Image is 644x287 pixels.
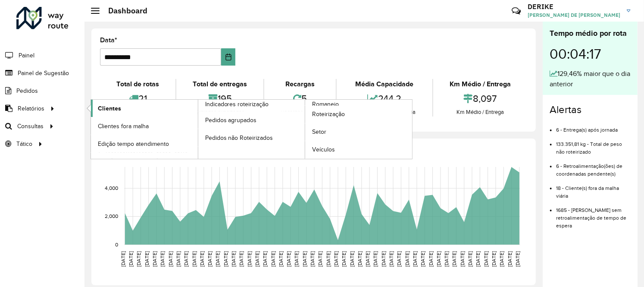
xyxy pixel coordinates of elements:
text: 2,000 [105,214,118,219]
span: [PERSON_NAME] DE [PERSON_NAME] [528,11,620,19]
div: Média Capacidade [339,79,430,89]
li: 18 - Cliente(s) fora da malha viária [556,178,631,200]
text: [DATE] [436,251,441,267]
text: [DATE] [333,251,339,267]
text: [DATE] [159,251,165,267]
text: 4,000 [105,186,118,191]
div: Km Médio / Entrega [435,79,525,89]
a: Indicadores roteirização [91,100,305,159]
a: Clientes [91,100,198,117]
li: 6 - Retroalimentação(ões) de coordenadas pendente(s) [556,156,631,178]
text: [DATE] [152,251,157,267]
text: [DATE] [373,251,378,267]
div: Recargas [266,79,333,89]
text: [DATE] [357,251,363,267]
text: [DATE] [325,251,331,267]
text: [DATE] [475,251,481,267]
div: 129,46% maior que o dia anterior [550,69,631,89]
span: Painel de Sugestão [18,69,69,78]
span: Pedidos [16,86,38,95]
span: Edição tempo atendimento [98,139,169,148]
text: [DATE] [302,251,307,267]
text: [DATE] [318,251,323,267]
text: [DATE] [515,251,520,267]
text: [DATE] [231,251,236,267]
div: 00:04:17 [550,39,631,69]
span: Tático [16,139,32,148]
span: Relatórios [18,104,44,113]
text: [DATE] [397,251,402,267]
text: [DATE] [168,251,173,267]
a: Clientes fora malha [91,117,198,135]
a: Pedidos não Roteirizados [198,129,305,146]
a: Edição tempo atendimento [91,135,198,152]
h2: Dashboard [100,6,147,16]
text: [DATE] [278,251,284,267]
text: [DATE] [309,251,315,267]
text: [DATE] [286,251,291,267]
a: Romaneio [198,100,413,159]
div: 244,2 [339,89,430,108]
text: [DATE] [404,251,410,267]
text: [DATE] [254,251,260,267]
div: Km Médio / Entrega [435,108,525,117]
a: Pedidos agrupados [198,111,305,129]
text: [DATE] [349,251,355,267]
li: 6 - Entrega(s) após jornada [556,120,631,134]
span: Clientes fora malha [98,122,149,131]
a: Setor [305,123,412,141]
span: Roteirização [312,110,345,119]
text: 0 [115,242,118,247]
text: [DATE] [207,251,213,267]
text: [DATE] [294,251,300,267]
button: Choose Date [221,48,235,66]
span: Indicadores roteirização [205,100,269,109]
text: [DATE] [499,251,505,267]
text: [DATE] [467,251,473,267]
text: [DATE] [238,251,244,267]
a: Veículos [305,141,412,158]
text: [DATE] [183,251,189,267]
text: [DATE] [428,251,434,267]
span: Consultas [17,122,44,131]
span: Painel [19,51,34,60]
text: [DATE] [215,251,221,267]
text: [DATE] [491,251,497,267]
text: [DATE] [144,251,150,267]
span: Veículos [312,145,335,154]
text: [DATE] [388,251,394,267]
h3: DERIKE [528,3,620,11]
text: [DATE] [199,251,205,267]
div: 5 [266,89,333,108]
text: [DATE] [136,251,141,267]
div: 21 [102,89,173,108]
text: [DATE] [381,251,386,267]
li: 1685 - [PERSON_NAME] sem retroalimentação de tempo de espera [556,200,631,230]
text: [DATE] [262,251,268,267]
text: [DATE] [175,251,181,267]
div: Total de entregas [178,79,261,89]
li: 133.351,81 kg - Total de peso não roteirizado [556,134,631,156]
a: Roteirização [305,106,412,123]
label: Data [100,35,117,45]
text: [DATE] [420,251,425,267]
text: [DATE] [365,251,370,267]
text: [DATE] [128,251,134,267]
text: [DATE] [444,251,449,267]
div: Tempo médio por rota [550,28,631,39]
text: [DATE] [460,251,465,267]
span: Romaneio [312,100,339,109]
text: [DATE] [483,251,489,267]
text: [DATE] [223,251,228,267]
div: Total de rotas [102,79,173,89]
div: 195 [178,89,261,108]
text: [DATE] [270,251,276,267]
span: Setor [312,127,326,136]
text: [DATE] [412,251,418,267]
text: [DATE] [452,251,457,267]
a: Contato Rápido [507,2,525,20]
text: [DATE] [191,251,197,267]
span: Clientes [98,104,121,113]
span: Pedidos não Roteirizados [205,133,273,142]
text: [DATE] [247,251,252,267]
